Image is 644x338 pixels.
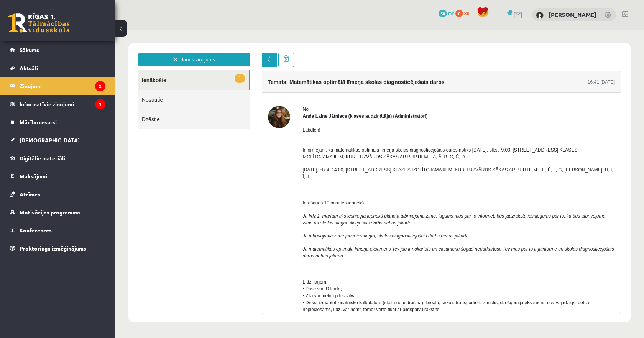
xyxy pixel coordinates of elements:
[473,49,500,56] div: 16:41 [DATE]
[153,76,175,99] img: Anda Laine Jātniece (klases audzinātāja)
[326,204,355,209] i: nebūs jākārto.
[464,10,469,16] span: xp
[8,13,70,33] a: Rīgas 1. Tālmācības vidusskola
[269,191,297,196] i: nebūs jākārto.
[10,239,105,257] a: Proktoringa izmēģinājums
[153,49,330,56] h4: Temats: Matemātikas optimālā līmeņa skolas diagnosticējošais darbs
[10,149,105,167] a: Digitālie materiāli
[10,203,105,221] a: Motivācijas programma
[20,209,80,216] span: Motivācijas programma
[23,80,135,99] a: Dzēstie
[95,99,105,109] i: 1
[200,224,229,229] i: nebūs jākārto.
[23,41,134,60] a: 1Ienākošie
[20,137,80,143] span: [DEMOGRAPHIC_DATA]
[120,45,130,53] span: 1
[188,184,491,196] i: Ja līdz 1. martam tiks iesniegta iepriekš plānotā atbrīvojuma zīme, lūgums mūs par to informēt, b...
[10,95,105,113] a: Informatīvie ziņojumi1
[20,167,105,185] legend: Maksājumi
[20,191,40,198] span: Atzīmes
[95,81,105,91] i: 2
[439,10,454,16] a: 58 mP
[188,84,313,89] strong: Anda Laine Jātniece (klases audzinātāja) (Administratori)
[188,217,499,229] i: Ja matemātikas optimālā līmeņa eksāmens Tev jau ir nokārtots un eksāmenu šogad nepārkārtosi, Tev ...
[536,12,544,19] img: Vladislavs Daņilovs
[20,46,39,53] span: Sākums
[188,171,250,176] span: Ierašanās 10 minūtes iepriekš.
[10,167,105,185] a: Maksājumi
[10,131,105,149] a: [DEMOGRAPHIC_DATA]
[20,95,105,113] legend: Informatīvie ziņojumi
[20,155,65,162] span: Digitālie materiāli
[10,77,105,95] a: Ziņojumi2
[10,221,105,239] a: Konferences
[10,59,105,77] a: Aktuāli
[10,41,105,59] a: Sākums
[188,204,325,209] i: Ja atbrīvojuma zīme jau ir iesniegta, skolas diagnosticējošais darbs
[10,113,105,131] a: Mācību resursi
[455,10,473,16] a: 0 xp
[23,60,135,80] a: Nosūtītie
[439,10,447,17] span: 58
[188,76,500,83] div: No:
[188,138,498,150] span: [DATE], plkst. 14.00, [STREET_ADDRESS] KLASES IZGLĪTOJAMAJIEM, KURU UZVĀRDS SĀKAS AR BURTIEM – E,...
[10,185,105,203] a: Atzīmes
[448,10,454,16] span: mP
[20,227,52,234] span: Konferences
[23,23,135,37] a: Jauns ziņojums
[20,245,86,252] span: Proktoringa izmēģinājums
[20,77,105,95] legend: Ziņojumi
[188,250,474,290] span: Līdzi jāņem: • Pase vai ID karte; • Zila vai melna pildspalva; • Drīkst izmantot zinātnisko kalku...
[188,98,205,103] span: Labdien!
[455,10,463,17] span: 0
[20,119,57,125] span: Mācību resursi
[20,64,38,71] span: Aktuāli
[549,11,596,18] a: [PERSON_NAME]
[188,118,463,130] span: Informējam, ka matemātikas optimālā līmeņa skolas diagnosticējošais darbs notiks [DATE], plkst. 9...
